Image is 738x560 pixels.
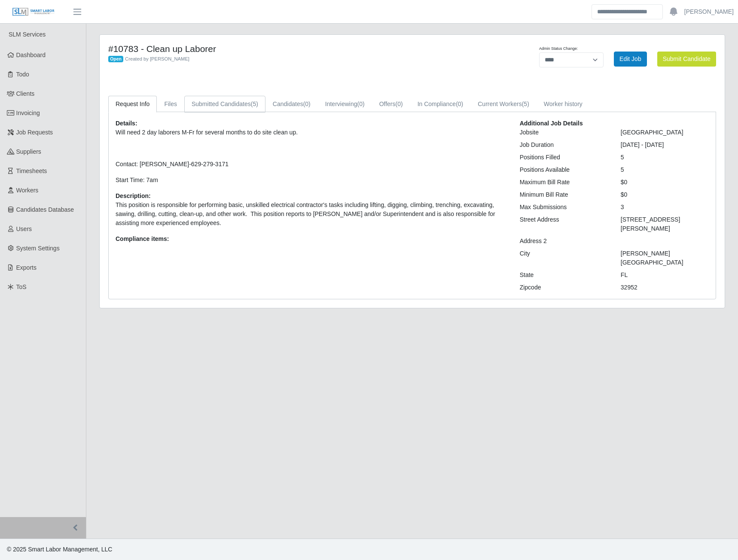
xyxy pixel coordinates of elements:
[108,56,123,63] span: Open
[614,178,715,187] div: $0
[614,283,715,292] div: 32952
[537,96,590,113] a: Worker history
[614,271,715,280] div: FL
[16,52,46,58] span: Dashboard
[116,128,507,137] p: Will need 2 day laborers M-Fr for several months to do site clean up.
[116,120,137,127] b: Details:
[513,140,614,149] div: Job Duration
[614,52,647,67] a: Edit Job
[251,100,258,107] span: (5)
[513,215,614,233] div: Street Address
[522,100,529,107] span: (5)
[16,90,35,97] span: Clients
[16,225,32,232] span: Users
[614,190,715,199] div: $0
[12,7,55,17] img: SLM Logo
[16,167,47,174] span: Timesheets
[108,96,157,113] a: Request Info
[539,46,578,52] label: Admin Status Change:
[16,206,74,213] span: Candidates Database
[9,31,46,38] span: SLM Services
[303,100,311,107] span: (0)
[125,56,189,61] span: Created by [PERSON_NAME]
[513,165,614,174] div: Positions Available
[513,271,614,280] div: State
[592,4,663,19] input: Search
[513,237,614,246] div: Address 2
[184,96,265,113] a: Submitted Candidates
[116,176,507,185] p: Start Time: 7am
[396,100,403,107] span: (0)
[513,283,614,292] div: Zipcode
[16,187,39,194] span: Workers
[116,160,507,169] p: Contact: [PERSON_NAME]-629-279-3171
[116,192,151,199] b: Description:
[657,52,716,67] button: Submit Candidate
[16,264,37,271] span: Exports
[684,7,734,16] a: [PERSON_NAME]
[16,283,27,290] span: ToS
[16,110,40,116] span: Invoicing
[410,96,471,113] a: In Compliance
[157,96,184,113] a: Files
[614,203,715,212] div: 3
[513,190,614,199] div: Minimum Bill Rate
[614,128,715,137] div: [GEOGRAPHIC_DATA]
[116,235,169,242] b: Compliance items:
[108,43,457,54] h4: #10783 - Clean up Laborer
[372,96,410,113] a: Offers
[16,245,60,252] span: System Settings
[16,148,41,155] span: Suppliers
[614,215,715,233] div: [STREET_ADDRESS][PERSON_NAME]
[7,546,112,553] span: © 2025 Smart Labor Management, LLC
[520,120,583,127] b: Additional Job Details
[16,71,29,78] span: Todo
[513,153,614,162] div: Positions Filled
[456,100,463,107] span: (0)
[116,201,507,228] p: This position is responsible for performing basic, unskilled electrical contractor's tasks includ...
[614,153,715,162] div: 5
[614,140,715,149] div: [DATE] - [DATE]
[513,178,614,187] div: Maximum Bill Rate
[513,128,614,137] div: Jobsite
[513,249,614,267] div: City
[614,165,715,174] div: 5
[357,100,365,107] span: (0)
[470,96,537,113] a: Current Workers
[614,249,715,267] div: [PERSON_NAME][GEOGRAPHIC_DATA]
[16,129,53,136] span: Job Requests
[513,203,614,212] div: Max Submissions
[318,96,372,113] a: Interviewing
[265,96,318,113] a: Candidates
